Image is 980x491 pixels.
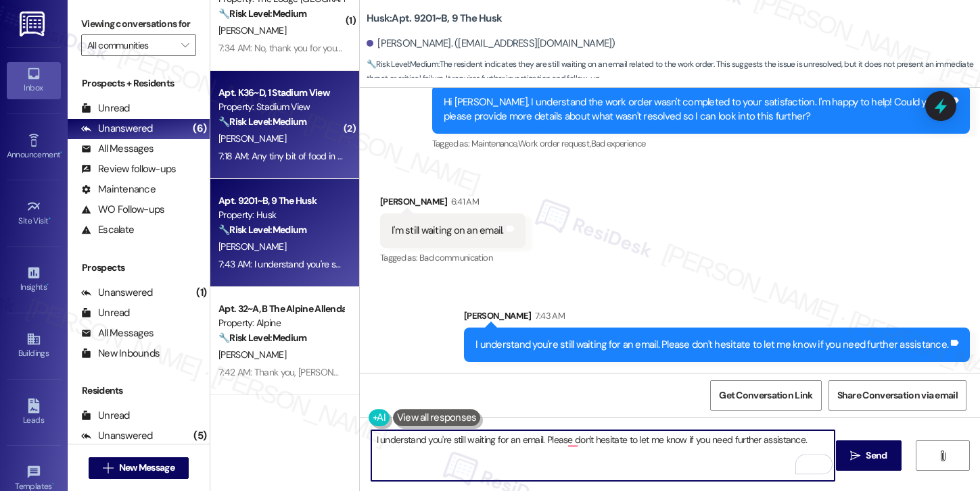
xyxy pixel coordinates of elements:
div: 7:34 AM: No, thank you for your help [218,42,359,54]
span: • [47,280,49,290]
div: 7:42 AM: Thank you, [PERSON_NAME]. The request has been submitted. Our maintenance team will be i... [218,366,847,378]
span: [PERSON_NAME] [218,132,286,145]
div: Property: Alpine [218,316,344,330]
div: 7:18 AM: Any tiny bit of food in our rooms is causing black ants to come from the carpet [218,150,559,162]
div: Maintenance [81,182,156,197]
div: [PERSON_NAME]. ([EMAIL_ADDRESS][DOMAIN_NAME]) [367,36,615,51]
button: New Message [89,457,189,479]
span: Send [866,448,887,463]
strong: 🔧 Risk Level: Medium [218,332,306,344]
div: All Messages [81,142,154,156]
strong: 🔧 Risk Level: Medium [218,224,306,236]
div: Unanswered [81,286,153,300]
input: All communities [87,34,174,56]
a: Insights • [7,261,61,298]
i:  [103,463,113,473]
strong: 🔧 Risk Level: Medium [367,59,438,70]
div: Unanswered [81,429,153,443]
div: Property: Stadium View [218,100,344,114]
strong: 🔧 Risk Level: Medium [218,115,306,128]
button: Get Conversation Link [710,380,821,411]
div: Escalate [81,223,134,237]
span: • [52,480,54,489]
div: Unanswered [81,122,153,136]
a: Inbox [7,62,61,99]
span: Bad communication [419,252,492,263]
span: Share Conversation via email [837,388,958,403]
span: • [49,214,51,224]
div: Residents [68,384,210,398]
span: Work order request , [518,138,591,149]
span: : The resident indicates they are still waiting on an email related to the work order. This sugge... [367,57,980,86]
span: Maintenance , [471,138,518,149]
i:  [937,450,948,461]
i:  [850,450,860,461]
button: Share Conversation via email [829,380,966,411]
div: Property: Husk [218,208,344,222]
a: Buildings [7,328,61,364]
div: Prospects + Residents [68,76,210,91]
span: [PERSON_NAME] [218,240,286,253]
div: I understand you're still waiting for an email. Please don't hesitate to let me know if you need ... [475,338,948,352]
div: (1) [193,282,210,303]
div: Unread [81,101,130,115]
div: Apt. 32~A, B The Alpine Allendale [218,302,344,316]
span: • [60,148,62,157]
div: I'm still waiting on an email. [392,224,504,238]
b: Husk: Apt. 9201~B, 9 The Husk [367,11,502,26]
div: WO Follow-ups [81,203,164,217]
div: Apt. K36~D, 1 Stadium View [218,86,344,100]
label: Viewing conversations for [81,14,196,34]
div: Tagged as: [380,248,526,267]
img: ResiDesk Logo [20,11,47,36]
div: [PERSON_NAME] [380,195,526,213]
i:  [181,40,189,51]
div: 6:41 AM [448,195,479,209]
div: (6) [189,118,210,139]
div: Apt. 9201~B, 9 The Husk [218,194,344,208]
div: Unread [81,306,130,320]
button: Send [836,440,902,471]
div: All Messages [81,326,154,340]
strong: 🔧 Risk Level: Medium [218,7,306,20]
span: New Message [119,461,174,475]
span: [PERSON_NAME] [218,348,286,361]
div: (5) [190,425,210,446]
textarea: To enrich screen reader interactions, please activate Accessibility in Grammarly extension settings [371,430,835,481]
div: Prospects [68,261,210,275]
span: Bad experience [591,138,646,149]
div: [PERSON_NAME] [464,309,970,328]
div: Unread [81,409,130,423]
div: 7:43 AM [532,309,565,323]
span: [PERSON_NAME] [218,24,286,36]
div: New Inbounds [81,346,160,361]
a: Leads [7,394,61,431]
div: Review follow-ups [81,162,176,176]
div: Tagged as: [432,134,970,153]
span: Get Conversation Link [719,388,812,403]
a: Site Visit • [7,195,61,232]
div: 7:43 AM: I understand you're still waiting for an email. Please don't hesitate to let me know if ... [218,258,685,270]
div: Hi [PERSON_NAME], I understand the work order wasn't completed to your satisfaction. I'm happy to... [444,95,948,124]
